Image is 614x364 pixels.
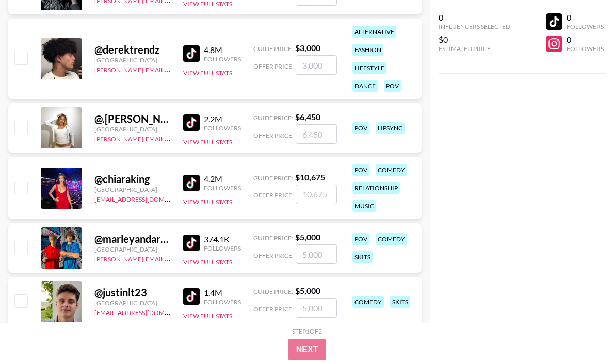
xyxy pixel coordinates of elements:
strong: $ 5,000 [295,232,320,242]
div: [GEOGRAPHIC_DATA] [94,299,171,307]
div: @ justinlt23 [94,286,171,299]
div: 374.1K [204,234,241,244]
div: fashion [352,44,383,56]
input: 3,000 [296,55,337,75]
img: TikTok [183,45,200,62]
div: skits [390,296,410,308]
div: 0 [567,12,604,23]
a: [PERSON_NAME][EMAIL_ADDRESS][DOMAIN_NAME] [94,64,247,74]
div: pov [352,164,369,176]
div: comedy [376,233,407,245]
div: 4.2M [204,174,241,184]
span: Guide Price: [253,288,293,295]
button: Next [288,339,327,360]
div: alternative [352,26,396,38]
div: 0 [567,35,604,45]
img: TikTok [183,235,200,251]
img: TikTok [183,288,200,305]
div: Step 1 of 2 [292,327,322,335]
div: [GEOGRAPHIC_DATA] [94,245,171,253]
div: pov [352,233,369,245]
strong: $ 6,450 [295,112,320,122]
iframe: Drift Widget Chat Controller [562,312,602,352]
div: Followers [204,298,241,306]
div: dance [352,80,378,92]
span: Guide Price: [253,114,293,122]
a: [EMAIL_ADDRESS][DOMAIN_NAME] [94,307,198,317]
button: View Full Stats [183,138,232,146]
div: [GEOGRAPHIC_DATA] [94,125,171,133]
div: Followers [204,124,241,132]
div: lifestyle [352,62,386,74]
div: lipsync [376,122,405,134]
strong: $ 5,000 [295,286,320,295]
div: Followers [567,45,604,53]
button: View Full Stats [183,312,232,320]
div: skits [352,251,373,263]
div: 0 [439,12,510,23]
img: TikTok [183,114,200,131]
div: Followers [204,55,241,63]
a: [PERSON_NAME][EMAIL_ADDRESS][DOMAIN_NAME] [94,253,247,263]
div: relationship [352,182,400,194]
div: 1.4M [204,288,241,298]
strong: $ 10,675 [295,172,325,182]
span: Offer Price: [253,252,294,259]
span: Guide Price: [253,45,293,53]
div: Followers [204,244,241,252]
input: 10,675 [296,185,337,204]
a: [PERSON_NAME][EMAIL_ADDRESS][DOMAIN_NAME] [94,133,247,143]
div: music [352,200,376,212]
a: [EMAIL_ADDRESS][DOMAIN_NAME] [94,193,198,203]
span: Offer Price: [253,131,294,139]
div: comedy [352,296,384,308]
span: Offer Price: [253,305,294,313]
input: 5,000 [296,298,337,318]
button: View Full Stats [183,258,232,266]
button: View Full Stats [183,198,232,206]
div: @ chiaraking [94,173,171,186]
strong: $ 3,000 [295,43,320,53]
div: comedy [376,164,407,176]
span: Offer Price: [253,191,294,199]
button: View Full Stats [183,69,232,77]
div: Followers [204,184,241,192]
div: Influencers Selected [439,23,510,30]
div: Followers [567,23,604,30]
span: Guide Price: [253,174,293,182]
div: [GEOGRAPHIC_DATA] [94,186,171,193]
div: @ marleyandarchieofficial [94,233,171,245]
span: Offer Price: [253,62,294,70]
div: @ .[PERSON_NAME] [94,112,171,125]
div: Estimated Price [439,45,510,53]
div: pov [352,122,369,134]
div: [GEOGRAPHIC_DATA] [94,56,171,64]
input: 5,000 [296,244,337,264]
input: 6,450 [296,124,337,144]
span: Guide Price: [253,234,293,242]
div: 4.8M [204,45,241,55]
div: 2.2M [204,114,241,124]
div: pov [384,80,401,92]
div: $0 [439,35,510,45]
img: TikTok [183,175,200,191]
div: @ derektrendz [94,43,171,56]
